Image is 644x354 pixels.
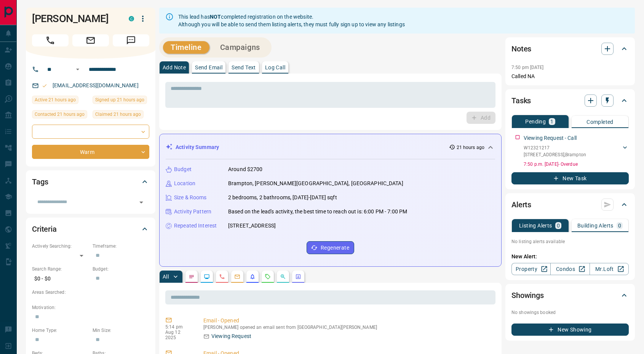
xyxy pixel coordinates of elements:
div: Notes [511,40,629,58]
p: No showings booked [511,309,629,316]
div: Mon Aug 11 2025 [32,96,89,106]
strong: NOT [210,14,221,20]
p: Email - Opened [203,317,492,325]
p: Search Range: [32,266,89,272]
p: Activity Summary [176,143,219,151]
p: 1 [550,119,553,124]
p: Completed [586,119,614,125]
div: Warm [32,145,149,159]
svg: Requests [265,274,271,280]
div: W12321217[STREET_ADDRESS],Brampton [524,143,629,160]
div: This lead has completed registration on the website. Although you will be able to send them listi... [178,10,405,31]
p: Budget: [93,266,149,272]
p: Pending [525,119,546,124]
p: [PERSON_NAME] opened an email sent from [GEOGRAPHIC_DATA][PERSON_NAME] [203,325,492,330]
svg: Emails [234,274,240,280]
button: Open [73,65,82,74]
svg: Agent Actions [295,274,301,280]
p: Budget [174,165,192,173]
p: Around $2700 [228,165,263,173]
span: Call [32,34,69,46]
p: New Alert: [511,253,629,261]
button: Open [136,197,147,208]
p: Activity Pattern [174,208,211,216]
p: Repeated Interest [174,222,217,230]
span: Contacted 21 hours ago [35,111,85,118]
p: Send Email [195,65,222,70]
p: W12321217 [524,144,586,151]
span: Active 21 hours ago [35,96,76,104]
p: Brampton, [PERSON_NAME][GEOGRAPHIC_DATA], [GEOGRAPHIC_DATA] [228,179,403,187]
svg: Listing Alerts [249,274,256,280]
p: 5:14 pm [165,324,192,330]
svg: Email Valid [42,83,47,88]
span: Message [113,34,149,46]
div: Activity Summary21 hours ago [166,140,495,154]
div: Mon Aug 11 2025 [93,110,149,121]
p: Viewing Request - Call [524,134,577,142]
p: Log Call [265,65,285,70]
p: Areas Searched: [32,289,149,296]
p: Aug 12 2025 [165,330,192,340]
div: condos.ca [129,16,134,21]
span: Claimed 21 hours ago [95,111,141,118]
button: Campaigns [213,41,268,54]
a: Property [511,263,551,275]
button: Timeline [163,41,209,54]
div: Mon Aug 11 2025 [32,110,89,121]
div: Tasks [511,91,629,110]
a: Mr.Loft [590,263,629,275]
p: Viewing Request [211,332,251,340]
p: Called NA [511,72,629,80]
a: Condos [550,263,590,275]
p: Min Size: [93,327,149,334]
svg: Calls [219,274,225,280]
p: Listing Alerts [519,223,552,228]
p: 0 [618,223,621,228]
span: Signed up 21 hours ago [95,96,144,104]
p: 7:50 p.m. [DATE] - Overdue [524,161,629,168]
svg: Notes [189,274,195,280]
p: 7:50 pm [DATE] [511,65,544,70]
p: 2 bedrooms, 2 bathrooms, [DATE]-[DATE] sqft [228,194,337,202]
p: 21 hours ago [457,144,484,151]
p: Building Alerts [577,223,614,228]
p: Motivation: [32,304,149,311]
a: [EMAIL_ADDRESS][DOMAIN_NAME] [53,82,139,88]
div: Mon Aug 11 2025 [93,96,149,106]
h1: [PERSON_NAME] [32,13,117,25]
h2: Tasks [511,95,531,107]
p: Home Type: [32,327,89,334]
p: [STREET_ADDRESS] , Brampton [524,151,586,158]
div: Criteria [32,220,149,238]
p: No listing alerts available [511,238,629,245]
button: New Task [511,172,629,184]
p: [STREET_ADDRESS] [228,222,276,230]
p: Send Text [232,65,256,70]
button: Regenerate [307,241,354,254]
p: Add Note [163,65,186,70]
p: $0 - $0 [32,272,89,285]
div: Showings [511,286,629,304]
h2: Tags [32,176,48,188]
p: All [163,274,169,279]
h2: Showings [511,289,544,301]
div: Tags [32,173,149,191]
h2: Alerts [511,199,531,211]
svg: Opportunities [280,274,286,280]
h2: Notes [511,43,531,55]
button: New Showing [511,324,629,336]
p: Actively Searching: [32,243,89,250]
p: Timeframe: [93,243,149,250]
svg: Lead Browsing Activity [204,274,210,280]
div: Alerts [511,195,629,214]
h2: Criteria [32,223,57,235]
span: Email [72,34,109,46]
p: Based on the lead's activity, the best time to reach out is: 6:00 PM - 7:00 PM [228,208,407,216]
p: Location [174,179,195,187]
p: 0 [557,223,560,228]
p: Size & Rooms [174,194,207,202]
